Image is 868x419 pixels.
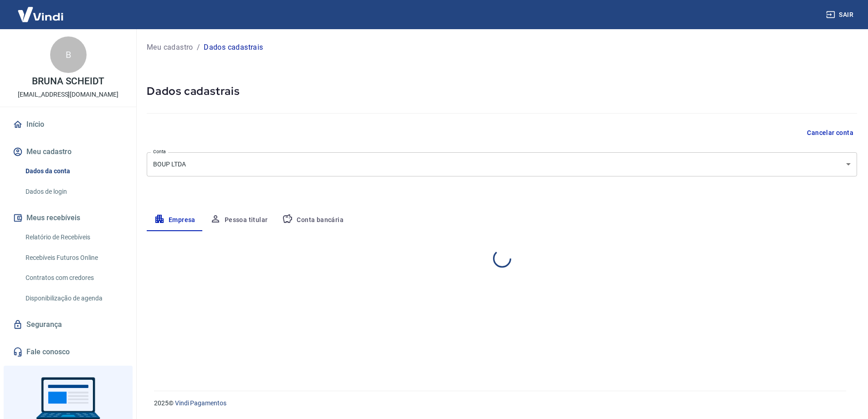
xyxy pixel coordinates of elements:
[147,152,857,176] div: BOUP LTDA
[22,162,125,181] a: Dados da conta
[147,42,193,53] a: Meu cadastro
[11,0,70,28] img: Vindi
[11,114,125,134] a: Início
[22,182,125,201] a: Dados de login
[22,269,125,287] a: Contratos com credores
[22,289,125,308] a: Disponibilização de agenda
[203,209,275,231] button: Pessoa titular
[275,209,351,231] button: Conta bancária
[197,42,200,53] p: /
[803,124,857,141] button: Cancelar conta
[18,90,118,99] p: [EMAIL_ADDRESS][DOMAIN_NAME]
[22,228,125,247] a: Relatório de Recebíveis
[154,398,846,408] p: 2025 ©
[11,142,125,162] button: Meu cadastro
[204,42,263,53] p: Dados cadastrais
[11,208,125,228] button: Meus recebíveis
[147,84,857,98] h5: Dados cadastrais
[824,6,857,23] button: Sair
[175,399,226,407] a: Vindi Pagamentos
[11,315,125,335] a: Segurança
[32,77,104,86] p: BRUNA SCHEIDT
[147,209,203,231] button: Empresa
[153,148,166,155] label: Conta
[50,36,87,73] div: B
[22,248,125,267] a: Recebíveis Futuros Online
[11,342,125,362] a: Fale conosco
